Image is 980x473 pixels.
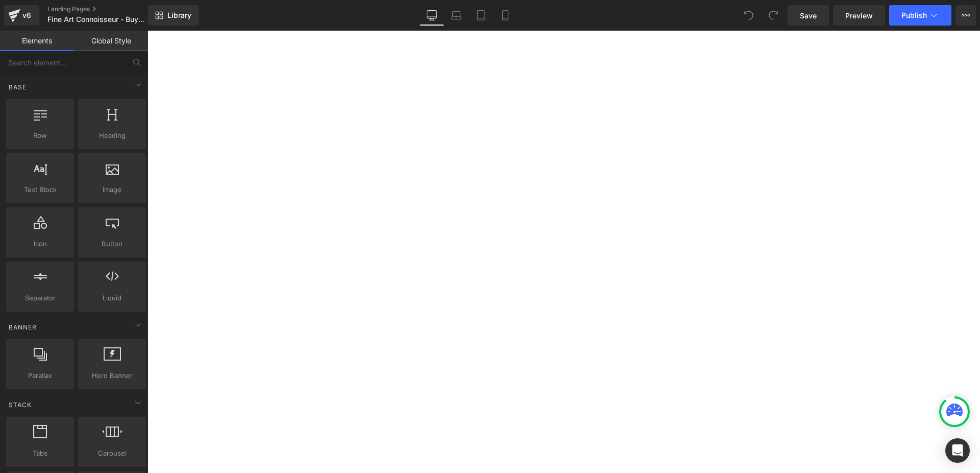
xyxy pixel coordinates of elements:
button: Undo [739,5,759,26]
span: Text Block [9,184,71,195]
button: More [955,5,976,26]
span: Stack [8,400,33,410]
span: Separator [9,293,71,303]
span: Hero Banner [81,370,143,381]
div: v6 [20,9,33,22]
button: Redo [763,5,783,26]
a: Tablet [469,5,493,26]
a: Desktop [420,5,444,26]
a: Laptop [444,5,469,26]
span: Parallax [9,370,71,381]
span: Preview [845,10,873,21]
a: Landing Pages [47,5,165,13]
a: Global Style [74,31,148,51]
span: Heading [81,130,143,141]
span: Banner [8,322,38,332]
a: Preview [833,5,885,26]
span: Row [9,130,71,141]
span: Button [81,239,143,249]
span: Fine Art Connoisseur - Buy One, Gift One [47,15,145,23]
span: Base [8,82,28,92]
span: Carousel [81,448,143,459]
a: New Library [148,5,199,26]
span: Icon [9,239,71,249]
span: Liquid [81,293,143,303]
a: v6 [4,5,39,26]
span: Tabs [9,448,71,459]
button: Publish [889,5,951,26]
span: Publish [901,11,927,19]
a: Mobile [493,5,518,26]
span: Library [167,11,191,20]
span: Save [800,10,817,21]
div: Open Intercom Messenger [945,438,970,463]
span: Image [81,184,143,195]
